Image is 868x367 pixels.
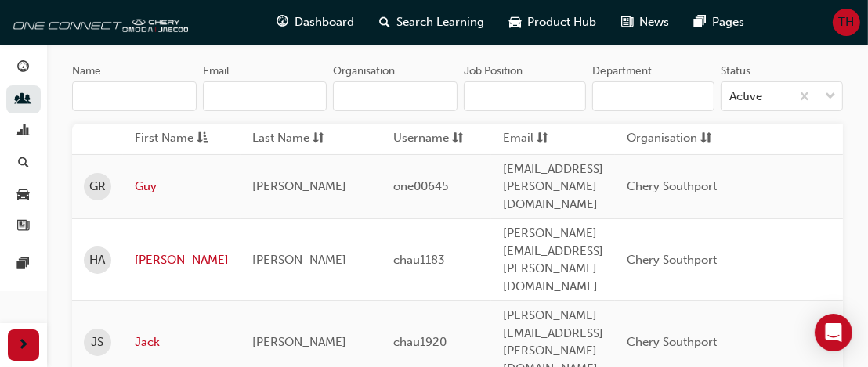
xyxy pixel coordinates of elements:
span: asc-icon [197,129,208,149]
span: news-icon [18,220,30,234]
button: Organisationsorting-icon [627,129,713,149]
img: oneconnect [8,6,188,38]
span: Chery Southport [627,179,717,193]
span: Last Name [252,129,309,149]
span: sorting-icon [537,129,548,149]
span: TH [839,13,855,31]
button: First Nameasc-icon [135,129,221,149]
span: guage-icon [277,13,288,32]
span: [EMAIL_ADDRESS][PERSON_NAME][DOMAIN_NAME] [503,162,603,211]
span: First Name [135,129,193,149]
span: chau1183 [393,253,445,267]
button: Usernamesorting-icon [393,129,479,149]
span: car-icon [509,13,521,32]
span: News [639,13,669,31]
a: news-iconNews [609,6,682,38]
input: Name [72,81,197,111]
input: Organisation [333,81,458,111]
span: sorting-icon [452,129,464,149]
div: Organisation [333,63,395,79]
span: search-icon [379,13,390,32]
span: one00645 [393,179,448,193]
a: pages-iconPages [682,6,757,38]
div: Open Intercom Messenger [815,314,852,351]
span: Email [503,129,533,149]
div: Status [721,63,750,79]
input: Email [203,81,327,111]
a: [PERSON_NAME] [135,251,229,269]
button: Emailsorting-icon [503,129,589,149]
a: guage-iconDashboard [264,6,367,38]
span: next-icon [18,336,30,355]
span: Organisation [627,129,697,149]
div: Department [592,63,652,79]
span: chart-icon [18,124,30,139]
span: GR [89,178,106,196]
input: Department [592,81,714,111]
span: HA [90,251,106,269]
span: [PERSON_NAME] [252,179,346,193]
a: search-iconSearch Learning [367,6,497,38]
span: Pages [712,13,744,31]
a: Guy [135,178,229,196]
span: news-icon [621,13,633,32]
span: Dashboard [295,13,354,31]
span: [PERSON_NAME][EMAIL_ADDRESS][PERSON_NAME][DOMAIN_NAME] [503,226,603,293]
button: TH [833,9,860,36]
span: pages-icon [694,13,706,32]
div: Name [72,63,101,79]
span: Chery Southport [627,335,717,349]
span: Search Learning [396,13,484,31]
span: Product Hub [527,13,596,31]
div: Email [203,63,230,79]
a: car-iconProduct Hub [497,6,609,38]
div: Active [729,88,762,106]
span: [PERSON_NAME] [252,253,346,267]
button: Last Namesorting-icon [252,129,338,149]
span: JS [92,333,104,351]
span: people-icon [18,93,30,107]
span: guage-icon [18,61,30,75]
span: sorting-icon [313,129,324,149]
div: Job Position [464,63,523,79]
span: pages-icon [18,257,30,272]
span: down-icon [825,87,836,107]
span: chau1920 [393,335,447,349]
span: [PERSON_NAME] [252,335,346,349]
span: Chery Southport [627,253,717,267]
input: Job Position [464,81,586,111]
span: search-icon [18,157,29,171]
a: Jack [135,333,229,351]
span: Username [393,129,449,149]
span: sorting-icon [700,129,712,149]
span: car-icon [18,188,30,202]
